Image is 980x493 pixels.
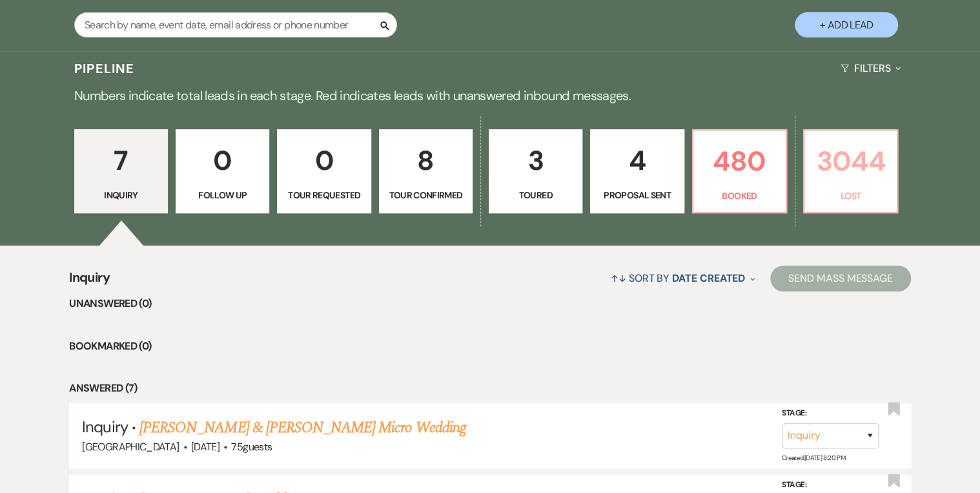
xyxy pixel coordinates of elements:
[672,271,745,285] span: Date Created
[812,189,889,203] p: Lost
[497,188,574,202] p: Toured
[701,140,778,183] p: 480
[606,261,761,295] button: Sort By Date Created
[590,129,684,213] a: 4Proposal Sent
[598,139,675,182] p: 4
[74,129,168,213] a: 7Inquiry
[191,440,219,454] span: [DATE]
[782,454,845,462] span: Created: [DATE] 8:20 PM
[69,295,910,312] li: Unanswered (0)
[387,188,464,202] p: Tour Confirmed
[692,129,787,213] a: 480Booked
[139,416,466,439] a: [PERSON_NAME] & [PERSON_NAME] Micro Wedding
[176,129,269,213] a: 0Follow Up
[74,12,397,37] input: Search by name, event date, email address or phone number
[25,85,955,106] p: Numbers indicate total leads in each stage. Red indicates leads with unanswered inbound messages.
[611,271,626,285] span: ↑↓
[497,139,574,182] p: 3
[782,406,879,421] label: Stage:
[812,140,889,183] p: 3044
[835,51,906,85] button: Filters
[82,440,179,454] span: [GEOGRAPHIC_DATA]
[285,139,362,182] p: 0
[184,188,261,202] p: Follow Up
[701,189,778,203] p: Booked
[770,266,911,291] button: Send Mass Message
[803,129,898,213] a: 3044Lost
[782,478,879,492] label: Stage:
[69,338,910,355] li: Bookmarked (0)
[795,12,898,37] button: + Add Lead
[83,139,159,182] p: 7
[83,188,159,202] p: Inquiry
[387,139,464,182] p: 8
[489,129,582,213] a: 3Toured
[184,139,261,182] p: 0
[379,129,473,213] a: 8Tour Confirmed
[82,417,127,437] span: Inquiry
[69,267,110,295] span: Inquiry
[231,440,272,454] span: 75 guests
[598,188,675,202] p: Proposal Sent
[285,188,362,202] p: Tour Requested
[277,129,371,213] a: 0Tour Requested
[74,59,135,78] h3: Pipeline
[69,380,910,397] li: Answered (7)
